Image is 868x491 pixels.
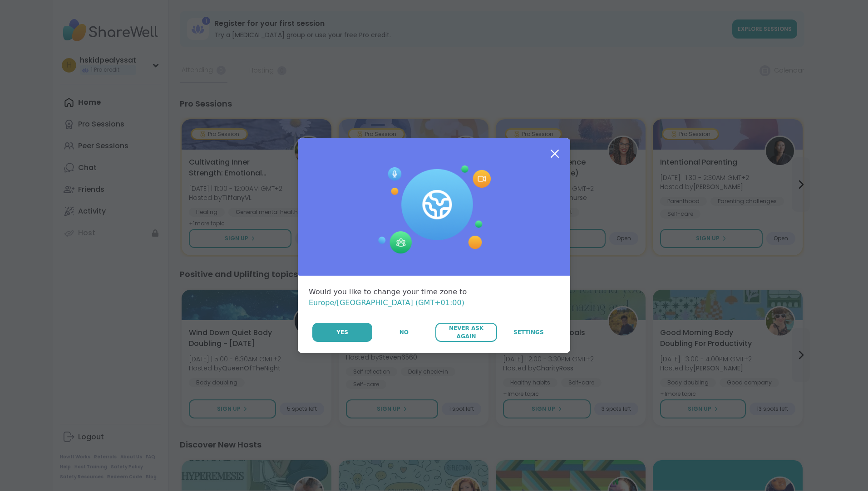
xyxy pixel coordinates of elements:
button: No [373,323,434,342]
span: Europe/[GEOGRAPHIC_DATA] (GMT+01:00) [309,298,464,307]
div: Would you like to change your time zone to [309,287,559,308]
img: Session Experience [377,165,491,254]
button: Never Ask Again [435,323,497,342]
span: Settings [513,328,544,336]
span: Yes [336,328,348,336]
span: Never Ask Again [440,324,492,340]
span: No [399,328,409,336]
button: Yes [312,323,372,342]
a: Settings [498,323,559,342]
